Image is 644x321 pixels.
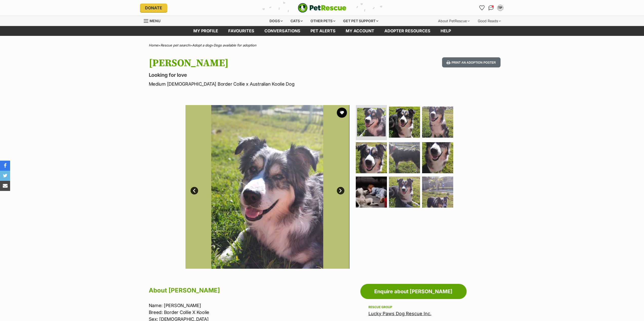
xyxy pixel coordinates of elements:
[337,187,344,194] a: Next
[422,107,453,138] img: Photo of Havard
[150,19,160,23] span: Menu
[442,57,500,68] button: Print an adoption poster
[368,311,431,316] a: Lucky Paws Dog Rescue Inc.
[368,305,459,309] div: Rescue group
[478,4,486,12] a: Favourites
[488,5,494,10] img: chat-41dd97257d64d25036548639549fe6c8038ab92f7586957e7f3b1b290dea8141.svg
[266,16,286,26] div: Dogs
[474,16,504,26] div: Good Reads
[422,142,453,173] img: Photo of Havard
[259,26,305,36] a: conversations
[305,26,341,36] a: Pet alerts
[149,57,363,69] h1: [PERSON_NAME]
[340,16,382,26] div: Get pet support
[140,4,167,12] a: Donate
[149,285,358,296] h2: About [PERSON_NAME]
[149,71,363,79] p: Looking for love
[136,43,508,47] div: > > >
[487,4,495,12] a: Conversations
[337,108,347,118] button: favourite
[357,108,386,136] img: Photo of Havard
[379,26,435,36] a: Adopter resources
[389,177,420,208] img: Photo of Havard
[389,107,420,138] img: Photo of Havard
[356,142,387,173] img: Photo of Havard
[188,26,223,36] a: My profile
[434,16,473,26] div: About PetRescue
[341,26,379,36] a: My account
[389,142,420,173] img: Photo of Havard
[498,5,503,10] div: TP
[435,26,456,36] a: Help
[214,43,256,47] a: Dogs available for adoption
[298,3,346,13] img: logo-e224e6f780fb5917bec1dbf3a21bbac754714ae5b6737aabdf751b685950b380.svg
[192,43,211,47] a: Adopt a dog
[185,105,349,269] img: Photo of Havard
[149,81,363,87] p: Medium [DEMOGRAPHIC_DATA] Border Collie x Australian Koolie Dog
[144,16,164,25] a: Menu
[349,105,513,269] img: Photo of Havard
[478,4,504,12] ul: Account quick links
[160,43,190,47] a: Rescue pet search
[149,43,158,47] a: Home
[356,177,387,208] img: Photo of Havard
[223,26,259,36] a: Favourites
[422,177,453,208] img: Photo of Havard
[496,4,504,12] button: My account
[191,187,198,194] a: Prev
[307,16,339,26] div: Other pets
[360,284,467,299] a: Enquire about [PERSON_NAME]
[287,16,306,26] div: Cats
[298,3,346,13] a: PetRescue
